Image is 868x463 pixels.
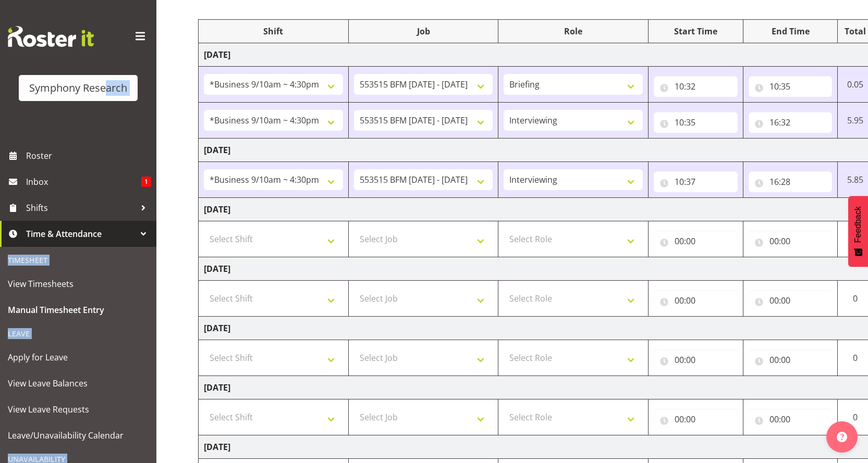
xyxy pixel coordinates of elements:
[749,409,833,430] input: Click to select...
[749,25,833,37] div: End Time
[3,297,154,323] a: Manual Timesheet Entry
[749,112,833,133] input: Click to select...
[8,402,149,417] span: View Leave Requests
[8,349,149,365] span: Apply for Leave
[141,177,151,187] span: 1
[654,76,738,97] input: Click to select...
[29,80,127,96] div: Symphony Research
[26,174,141,190] span: Inbox
[26,148,151,164] span: Roster
[3,249,154,271] div: Timesheet
[504,25,643,37] div: Role
[654,25,738,37] div: Start Time
[654,112,738,133] input: Click to select...
[3,396,154,422] a: View Leave Requests
[853,206,863,243] span: Feedback
[843,25,867,37] div: Total
[26,226,136,242] span: Time & Attendance
[3,422,154,448] a: Leave/Unavailability Calendar
[8,376,149,391] span: View Leave Balances
[3,323,154,344] div: Leave
[8,26,94,47] img: Rosterit website logo
[8,428,149,443] span: Leave/Unavailability Calendar
[654,171,738,192] input: Click to select...
[354,25,493,37] div: Job
[749,231,833,252] input: Click to select...
[3,344,154,370] a: Apply for Leave
[8,302,149,318] span: Manual Timesheet Entry
[749,349,833,370] input: Click to select...
[26,200,136,216] span: Shifts
[654,290,738,311] input: Click to select...
[837,432,847,442] img: help-xxl-2.png
[654,349,738,370] input: Click to select...
[654,231,738,252] input: Click to select...
[749,171,833,192] input: Click to select...
[8,276,149,292] span: View Timesheets
[848,196,868,267] button: Feedback - Show survey
[3,271,154,297] a: View Timesheets
[749,290,833,311] input: Click to select...
[749,76,833,97] input: Click to select...
[654,409,738,430] input: Click to select...
[204,25,343,37] div: Shift
[3,370,154,396] a: View Leave Balances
